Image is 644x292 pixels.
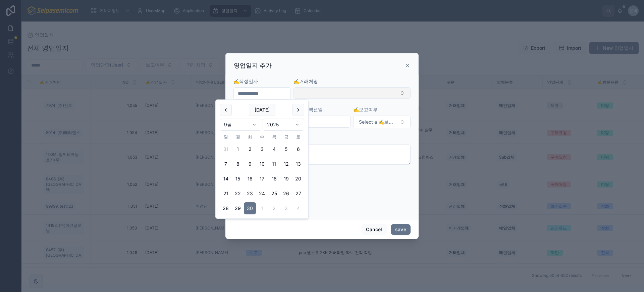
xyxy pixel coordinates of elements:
button: 2025년 9월 4일 목요일 [268,143,280,155]
button: 2025년 8월 31일 일요일 [220,143,232,155]
button: 2025년 9월 27일 토요일 [292,187,304,200]
button: Select Button [353,116,411,128]
button: 2025년 9월 22일 월요일 [232,187,244,200]
button: Cancel [362,224,386,235]
button: 2025년 9월 20일 토요일 [292,173,304,185]
button: Select Button [293,87,411,99]
table: 9월 2025 [220,133,304,214]
button: 2025년 9월 25일 목요일 [268,187,280,200]
button: 2025년 9월 21일 일요일 [220,187,232,200]
span: Select a ✍️보고여부 [359,119,397,125]
button: 2025년 9월 12일 금요일 [280,158,292,170]
button: 2025년 9월 1일 월요일 [232,143,244,155]
button: 2025년 9월 11일 목요일 [268,158,280,170]
button: 2025년 9월 8일 월요일 [232,158,244,170]
span: ✍️거래처명 [293,78,318,84]
button: 2025년 9월 14일 일요일 [220,173,232,185]
button: 2025년 9월 7일 일요일 [220,158,232,170]
button: 2025년 9월 3일 수요일 [256,143,268,155]
th: 금요일 [280,133,292,140]
th: 일요일 [220,133,232,140]
button: 2025년 9월 28일 일요일 [220,202,232,214]
button: 2025년 9월 9일 화요일 [244,158,256,170]
button: 2025년 9월 10일 수요일 [256,158,268,170]
button: 2025년 9월 5일 금요일 [280,143,292,155]
button: 2025년 9월 23일 화요일 [244,187,256,200]
button: 2025년 9월 30일 화요일, selected [244,202,256,214]
button: 2025년 9월 26일 금요일 [280,187,292,200]
button: 2025년 9월 29일 월요일 [232,202,244,214]
button: save [391,224,411,235]
button: 2025년 10월 4일 토요일 [292,202,304,214]
button: Today, 2025년 10월 1일 수요일 [256,202,268,214]
button: 2025년 10월 2일 목요일 [268,202,280,214]
th: 화요일 [244,133,256,140]
span: ✍️보고여부 [353,107,378,112]
button: 2025년 9월 17일 수요일 [256,173,268,185]
button: 2025년 9월 15일 월요일 [232,173,244,185]
button: 2025년 9월 18일 목요일 [268,173,280,185]
span: ✍️작성일자 [233,78,258,84]
th: 월요일 [232,133,244,140]
button: 2025년 9월 16일 화요일 [244,173,256,185]
h3: 영업일지 추가 [234,61,272,70]
button: 2025년 9월 2일 화요일 [244,143,256,155]
button: [DATE] [249,104,275,116]
th: 토요일 [292,133,304,140]
button: 2025년 9월 6일 토요일 [292,143,304,155]
button: 2025년 9월 24일 수요일 [256,187,268,200]
button: 2025년 9월 13일 토요일 [292,158,304,170]
th: 목요일 [268,133,280,140]
th: 수요일 [256,133,268,140]
button: 2025년 9월 19일 금요일 [280,173,292,185]
button: 2025년 10월 3일 금요일 [280,202,292,214]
